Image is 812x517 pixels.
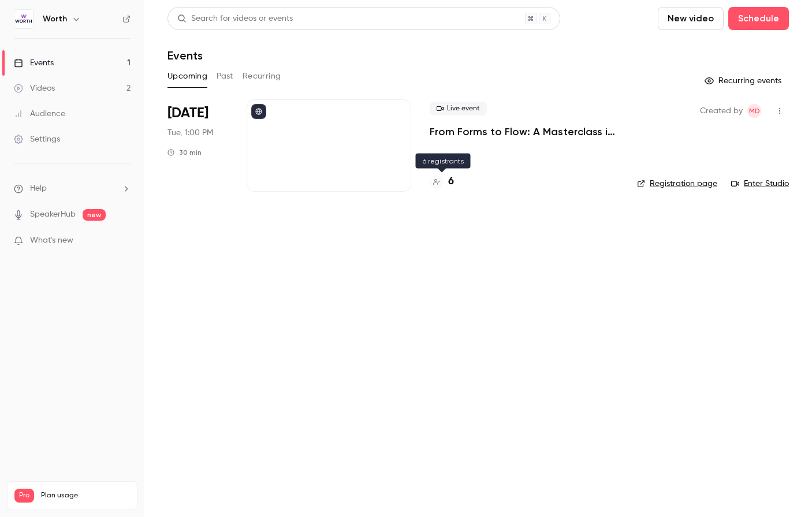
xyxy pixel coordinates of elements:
button: New video [658,7,724,30]
button: Recurring [243,67,281,85]
h4: 6 [448,174,454,189]
button: Past [217,67,233,85]
div: Sep 23 Tue, 1:00 PM (America/New York) [167,99,228,192]
button: Upcoming [167,67,207,85]
span: Marilena De Niear [747,104,761,118]
span: Pro [14,489,34,503]
div: Videos [14,83,55,94]
span: What's new [30,235,73,247]
div: 30 min [167,148,202,157]
button: Schedule [728,7,789,30]
span: Live event [430,102,487,116]
div: Settings [14,133,60,145]
h6: Worth [43,13,67,25]
img: Worth [14,10,33,28]
a: SpeakerHub [30,209,76,221]
span: Help [30,183,47,195]
div: Search for videos or events [177,13,293,25]
li: help-dropdown-opener [14,183,131,195]
span: new [83,209,106,221]
iframe: Noticeable Trigger [117,236,131,246]
a: 6 [430,174,454,189]
a: Registration page [637,178,717,189]
h1: Events [167,49,203,62]
span: Tue, 1:00 PM [167,127,213,139]
span: Plan usage [41,491,130,500]
div: Audience [14,108,65,120]
a: Enter Studio [731,178,789,189]
a: From Forms to Flow: A Masterclass in Modernizing Onboarding for Better Underwriting [430,125,619,139]
button: Recurring events [699,72,789,90]
span: Created by [700,104,743,118]
span: MD [749,104,760,118]
span: [DATE] [167,104,208,122]
div: Events [14,57,54,69]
